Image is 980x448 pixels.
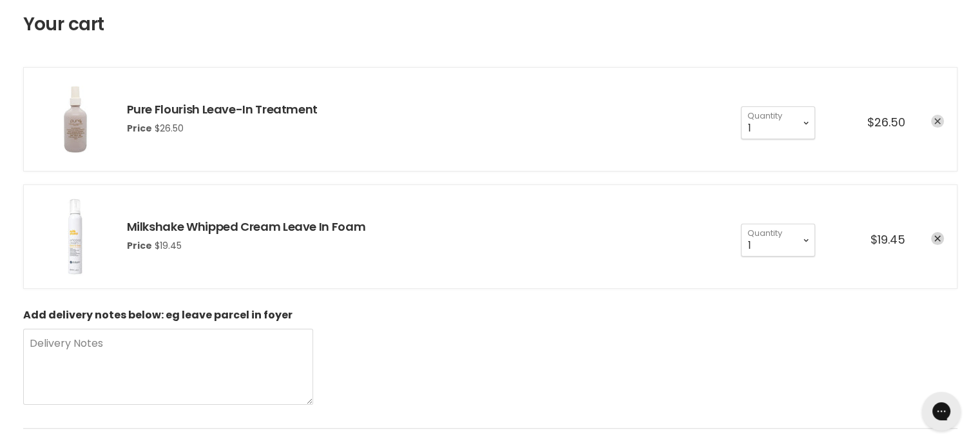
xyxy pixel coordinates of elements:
select: Quantity [741,224,815,256]
span: $19.45 [155,239,182,252]
a: Milkshake Whipped Cream Leave In Foam [127,219,366,235]
span: $26.50 [867,114,905,130]
span: $19.45 [870,231,905,248]
a: remove Milkshake Whipped Cream Leave In Foam [931,232,944,245]
img: Milkshake Whipped Cream Leave In Foam [37,198,114,275]
span: Price [127,239,152,252]
img: Pure Flourish Leave-In Treatment [37,81,114,158]
span: Price [127,122,152,135]
a: remove Pure Flourish Leave-In Treatment [931,115,944,128]
b: Add delivery notes below: eg leave parcel in foyer [23,307,293,322]
span: $26.50 [155,122,184,135]
select: Quantity [741,106,815,139]
h1: Your cart [23,14,104,35]
a: Pure Flourish Leave-In Treatment [127,101,318,117]
iframe: Gorgias live chat messenger [916,387,967,435]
